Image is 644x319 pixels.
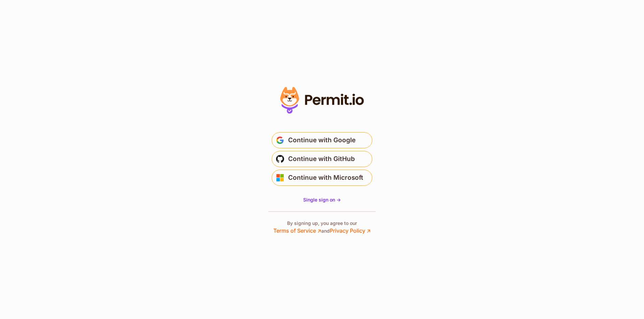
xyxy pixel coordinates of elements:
span: Continue with Google [288,135,356,146]
a: Terms of Service ↗ [273,227,321,234]
a: Single sign on -> [303,196,341,203]
span: Single sign on -> [303,197,341,203]
span: Continue with Microsoft [288,172,363,183]
button: Continue with GitHub [272,151,372,167]
button: Continue with Google [272,132,372,148]
button: Continue with Microsoft [272,170,372,186]
a: Privacy Policy ↗ [330,227,371,234]
p: By signing up, you agree to our and [273,220,371,235]
span: Continue with GitHub [288,154,355,164]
